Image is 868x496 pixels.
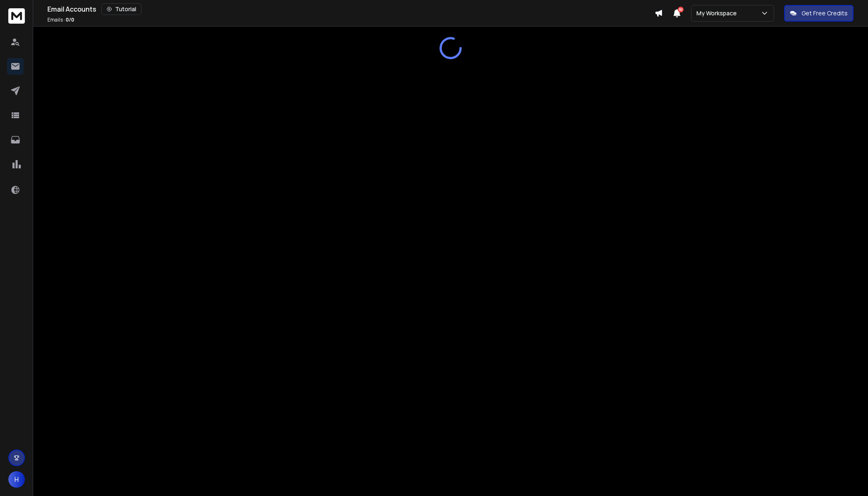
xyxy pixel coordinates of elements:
span: 50 [678,7,684,12]
button: Tutorial [101,3,142,15]
div: Email Accounts [47,3,655,15]
p: My Workspace [696,9,740,17]
button: H [8,471,25,488]
span: 0 / 0 [66,16,74,23]
p: Emails : [47,17,74,23]
button: Get Free Credits [784,5,853,22]
p: Get Free Credits [802,9,848,17]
